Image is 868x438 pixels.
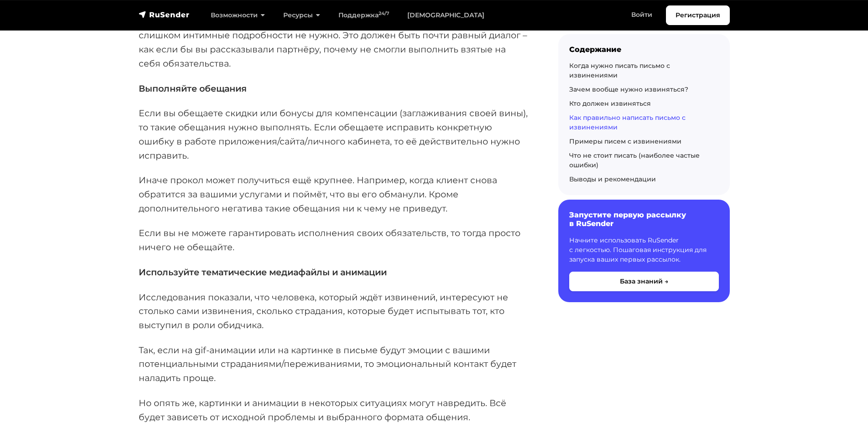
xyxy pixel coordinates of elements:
[379,10,389,16] sup: 24/7
[569,45,719,54] div: Содержание
[274,6,329,25] a: Ресурсы
[139,173,529,215] p: Иначе прокол может получиться ещё крупнее. Например, когда клиент снова обратится за вашими услуг...
[569,113,686,131] a: Как правильно написать письмо с извинениями
[139,106,529,162] p: Если вы обещаете скидки или бонусы для компенсации (заглаживания своей вины), то такие обещания н...
[569,151,700,169] a: Что не стоит писать (наиболее частые ошибки)
[569,62,670,79] a: Когда нужно писать письмо с извинениями
[139,343,529,385] p: Так, если на gif-анимации или на картинке в письме будут эмоции с вашими потенциальными страдания...
[139,396,529,424] p: Но опять же, картинки и анимации в некоторых ситуациях могут навредить. Всё будет зависеть от исх...
[666,5,730,25] a: Регистрация
[569,175,656,183] a: Выводы и рекомендации
[139,290,529,332] p: Исследования показали, что человека, который ждёт извинений, интересуют не столько сами извинения...
[202,6,274,25] a: Возможности
[569,211,719,228] h6: Запустите первую рассылку в RuSender
[139,226,529,254] p: Если вы не можете гарантировать исполнения своих обязательств, то тогда просто ничего не обещайте.
[569,137,681,145] a: Примеры писем с извинениями
[139,83,247,94] strong: Выполняйте обещания
[398,6,494,25] a: [DEMOGRAPHIC_DATA]
[139,15,529,71] p: Но тут важно не перегнуть палку. Лебезить, давить на жалость или сообщать слишком интимные подроб...
[569,272,719,291] button: База знаний →
[569,85,688,93] a: Зачем вообще нужно извиняться?
[139,10,190,19] img: RuSender
[329,6,398,25] a: Поддержка24/7
[569,236,719,264] p: Начните использовать RuSender с легкостью. Пошаговая инструкция для запуска ваших первых рассылок.
[569,99,651,108] a: Кто должен извиняться
[558,200,730,302] a: Запустите первую рассылку в RuSender Начните использовать RuSender с легкостью. Пошаговая инструк...
[622,5,661,24] a: Войти
[139,267,387,278] strong: Используйте тематические медиафайлы и анимации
